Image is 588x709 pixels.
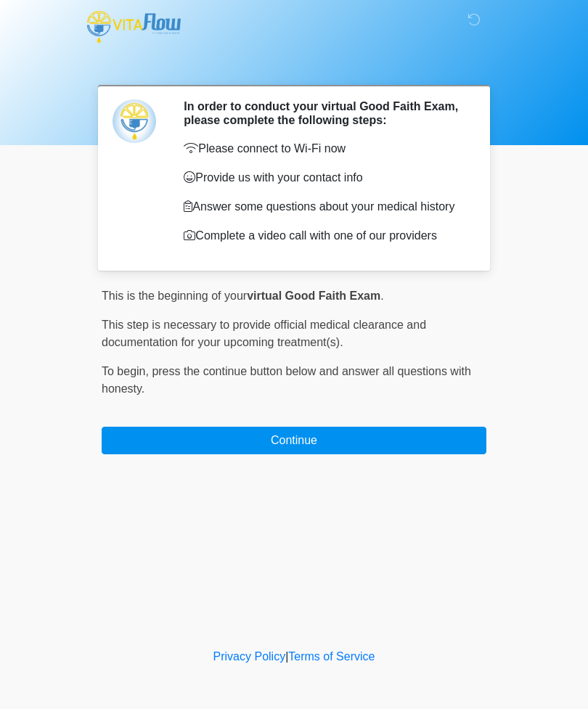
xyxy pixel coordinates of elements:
span: This step is necessary to provide official medical clearance and documentation for your upcoming ... [102,319,426,348]
a: Privacy Policy [213,650,286,663]
span: This is the beginning of your [102,290,247,302]
img: Vitaflow IV Hydration and Health Logo [87,11,181,43]
span: To begin, [102,365,152,377]
p: Complete a video call with one of our providers [184,227,465,245]
p: Please connect to Wi-Fi now [184,140,465,157]
a: | [285,650,288,663]
a: Terms of Service [288,650,375,663]
strong: virtual Good Faith Exam [247,290,380,302]
h2: In order to conduct your virtual Good Faith Exam, please complete the following steps: [184,99,465,127]
img: Agent Avatar [113,99,156,143]
span: . [380,290,383,302]
button: Continue [102,427,486,454]
p: Answer some questions about your medical history [184,198,465,216]
p: Provide us with your contact info [184,169,465,187]
span: press the continue button below and answer all questions with honesty. [102,365,471,395]
h1: ‎ ‎ ‎ ‎ [91,52,497,79]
